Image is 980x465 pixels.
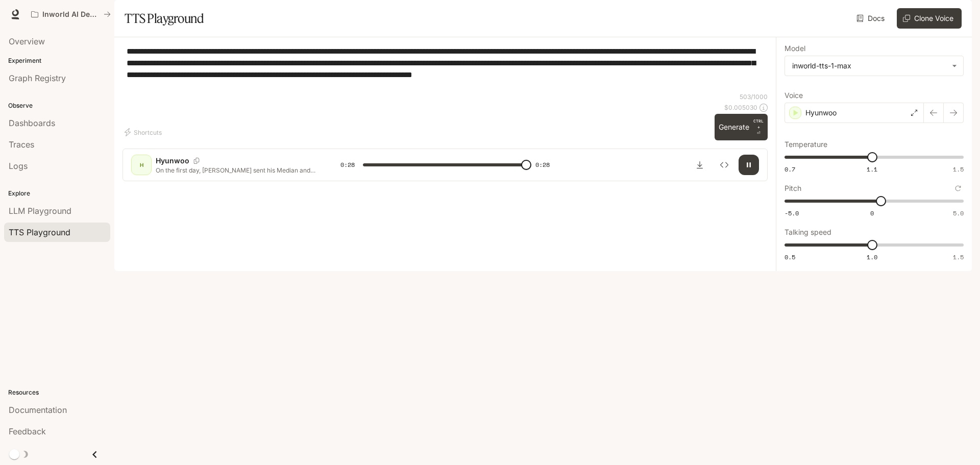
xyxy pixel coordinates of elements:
[785,165,795,174] span: 0.7
[792,61,947,71] div: inworld-tts-1-max
[785,45,805,52] p: Model
[690,155,710,175] button: Download audio
[42,10,100,19] p: Inworld AI Demos
[27,4,115,25] button: All workspaces
[785,141,827,148] p: Temperature
[740,92,768,101] p: 503 / 1000
[785,185,801,192] p: Pitch
[785,92,803,99] p: Voice
[715,114,768,140] button: GenerateCTRL +⏎
[785,253,795,261] span: 0.5
[867,253,877,261] span: 1.0
[953,209,964,217] span: 5.0
[785,229,831,236] p: Talking speed
[785,56,963,76] div: inworld-tts-1-max
[805,108,837,118] p: Hyunwoo
[854,8,889,29] a: Docs
[125,8,204,29] h1: TTS Playground
[953,165,964,174] span: 1.5
[953,253,964,261] span: 1.5
[952,183,964,194] button: Reset to default
[867,165,877,174] span: 1.1
[189,158,204,164] button: Copy Voice ID
[785,209,799,217] span: -5.0
[156,156,189,166] p: Hyunwoo
[714,155,734,175] button: Inspect
[122,124,166,140] button: Shortcuts
[156,166,316,175] p: On the first day, [PERSON_NAME] sent his Median and Kissian troops, and after their failure to cl...
[897,8,962,29] button: Clone Voice
[753,118,764,130] p: CTRL +
[870,209,874,217] span: 0
[535,160,550,170] span: 0:28
[724,103,757,112] p: $ 0.005030
[753,118,764,136] p: ⏎
[340,160,355,170] span: 0:28
[133,157,150,173] div: H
